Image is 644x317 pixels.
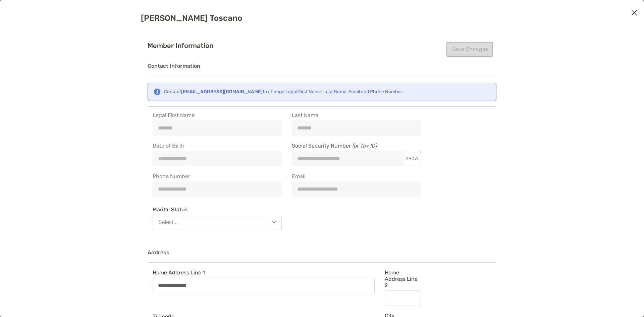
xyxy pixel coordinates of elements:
input: Legal First Name [153,125,281,131]
button: Select... [153,215,282,230]
span: Social Security Number [292,143,421,151]
div: Contact to change Legal First Name, Last Name, Email and Phone Number. [164,89,403,95]
span: Home Address Line 2 [385,269,421,288]
span: Date of Birth [153,143,282,149]
span: Legal First Name [153,112,282,118]
h3: Contact Information [148,63,496,76]
img: Notification icon [153,89,161,95]
span: SHOW [406,156,418,161]
button: Social Security Number (or Tax ID) [404,156,421,161]
input: Phone Number [153,186,281,192]
input: Last Name [292,125,421,131]
span: Phone Number [153,173,282,179]
h2: [PERSON_NAME] Toscano [141,13,503,23]
span: Home Address Line 1 [153,269,375,276]
button: Close modal [629,8,639,18]
input: Date of Birth [153,156,281,161]
h4: Member Information [148,42,496,50]
strong: [EMAIL_ADDRESS][DOMAIN_NAME] [181,89,263,95]
span: Last Name [292,112,421,118]
i: (or Tax ID) [352,143,377,149]
div: Select... [158,219,178,225]
input: Email [292,186,421,192]
input: Home Address Line 1 [153,282,374,288]
input: Home Address Line 2 [385,295,421,301]
h3: Address [148,250,496,263]
img: Open dropdown arrow [272,221,276,223]
span: Email [292,173,421,179]
input: Social Security Number (or Tax ID)SHOW [292,156,404,161]
span: Marital Status [153,206,282,213]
